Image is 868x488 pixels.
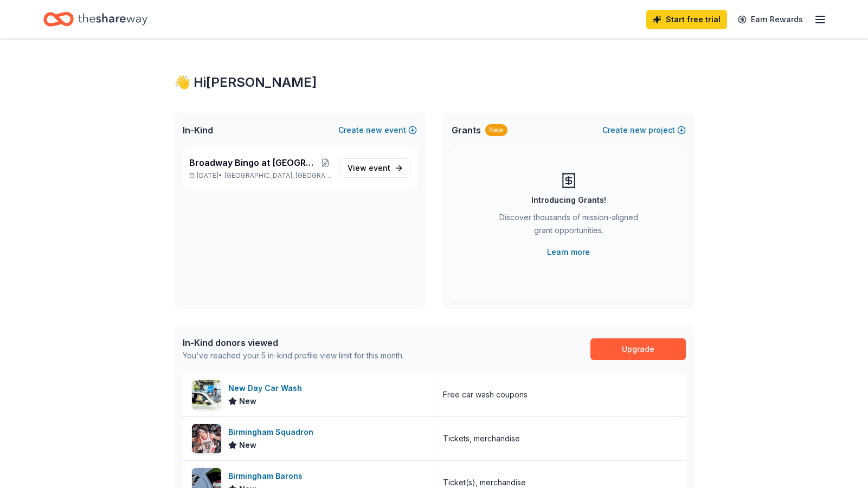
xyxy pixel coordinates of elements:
p: [DATE] • [189,171,332,180]
div: New Day Car Wash [228,382,306,395]
span: View [348,162,390,175]
span: new [366,124,382,137]
span: Broadway Bingo at [GEOGRAPHIC_DATA][US_STATE] [189,156,319,169]
span: Grants [452,124,481,137]
button: Createnewproject [602,124,686,137]
a: Start free trial [646,10,727,29]
div: Free car wash coupons [443,388,528,401]
button: Createnewevent [338,124,417,137]
span: In-Kind [183,124,213,137]
img: Image for New Day Car Wash [192,380,221,409]
div: 👋 Hi [PERSON_NAME] [174,74,695,91]
div: You've reached your 5 in-kind profile view limit for this month. [183,349,404,362]
a: Learn more [547,246,590,259]
div: In-Kind donors viewed [183,336,404,349]
span: New [239,395,256,408]
span: new [630,124,646,137]
img: Image for Birmingham Squadron [192,424,221,453]
div: Introducing Grants! [531,194,606,207]
div: Birmingham Barons [228,470,307,483]
a: View event [340,158,410,178]
div: New [485,124,507,136]
a: Upgrade [590,338,686,360]
a: Home [43,7,147,32]
span: [GEOGRAPHIC_DATA], [GEOGRAPHIC_DATA] [224,171,331,180]
div: Tickets, merchandise [443,432,520,445]
div: Birmingham Squadron [228,426,318,439]
div: Discover thousands of mission-aligned grant opportunities. [495,211,642,241]
span: New [239,439,256,452]
a: Earn Rewards [731,10,809,29]
span: event [369,163,390,172]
